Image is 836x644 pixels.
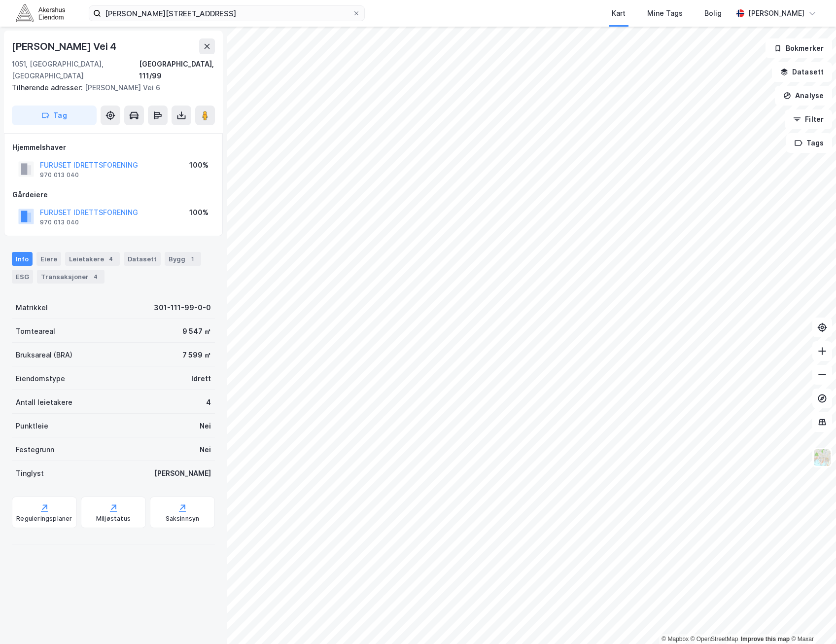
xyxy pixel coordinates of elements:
div: Bygg [165,252,201,266]
button: Filter [785,109,832,129]
div: 4 [91,272,101,282]
div: Matrikkel [16,302,48,314]
a: Improve this map [741,636,790,643]
div: Gårdeiere [12,189,214,201]
div: Datasett [124,252,161,266]
div: Bruksareal (BRA) [16,349,72,361]
div: 4 [106,254,116,264]
div: [PERSON_NAME] [748,7,804,19]
div: Eiendomstype [16,373,65,385]
div: [PERSON_NAME] Vei 4 [12,38,118,54]
div: Antall leietakere [16,396,72,408]
div: 100% [189,207,209,218]
div: Punktleie [16,420,48,432]
div: 9 547 ㎡ [182,325,211,337]
div: Mine Tags [647,7,683,19]
img: akershus-eiendom-logo.9091f326c980b4bce74ccdd9f866810c.svg [16,4,65,22]
button: Tags [786,133,832,153]
button: Analyse [775,86,832,106]
div: Saksinnsyn [166,515,200,523]
button: Datasett [772,62,832,82]
div: ESG [12,270,33,284]
div: [PERSON_NAME] Vei 6 [12,82,207,94]
iframe: Chat Widget [787,597,836,644]
div: 970 013 040 [40,218,79,226]
div: [GEOGRAPHIC_DATA], 111/99 [139,58,215,82]
span: Tilhørende adresser: [12,83,85,92]
div: Eiere [36,252,61,266]
div: 7 599 ㎡ [182,349,211,361]
button: Bokmerker [766,38,832,58]
div: Transaksjoner [37,270,104,284]
div: 100% [189,159,209,171]
div: Idrett [191,373,211,385]
div: Hjemmelshaver [12,142,214,153]
div: 1051, [GEOGRAPHIC_DATA], [GEOGRAPHIC_DATA] [12,58,139,82]
div: Festegrunn [16,444,54,456]
div: Info [12,252,33,266]
div: Nei [200,420,211,432]
div: Kart [612,7,626,19]
div: Tomteareal [16,325,55,337]
div: Kontrollprogram for chat [787,597,836,644]
a: Mapbox [662,636,689,643]
div: [PERSON_NAME] [154,467,211,479]
a: OpenStreetMap [691,636,738,643]
div: 970 013 040 [40,171,79,179]
div: Miljøstatus [96,515,131,523]
input: Søk på adresse, matrikkel, gårdeiere, leietakere eller personer [101,6,352,21]
div: Leietakere [65,252,120,266]
div: Nei [200,444,211,456]
img: Z [813,448,832,467]
div: Tinglyst [16,467,44,479]
div: 1 [187,254,197,264]
div: 4 [206,396,211,408]
button: Tag [12,106,97,125]
div: Bolig [704,7,722,19]
div: Reguleringsplaner [16,515,72,523]
div: 301-111-99-0-0 [154,302,211,314]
